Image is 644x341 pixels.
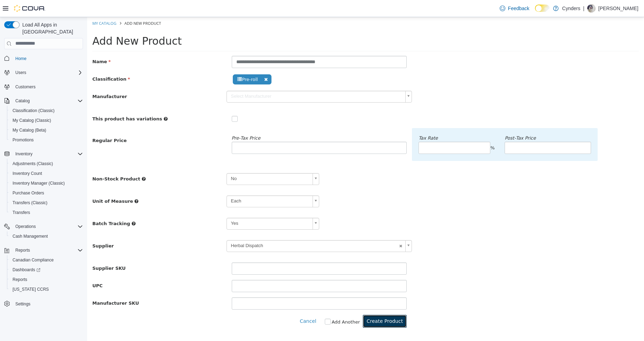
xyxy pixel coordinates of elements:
[37,3,74,9] span: Add New Product
[13,287,49,292] span: [US_STATE] CCRS
[14,5,45,12] img: Cova
[5,77,40,82] span: Manufacturer
[13,180,65,186] span: Inventory Manager (Classic)
[7,265,86,275] a: Dashboards
[13,267,40,273] span: Dashboards
[497,1,532,15] a: Feedback
[276,298,320,311] button: Create Product
[15,84,36,90] span: Customers
[10,189,47,197] a: Purchase Orders
[13,54,83,63] span: Home
[1,82,86,92] button: Customers
[7,178,86,188] button: Inventory Manager (Classic)
[5,249,39,254] span: Supplier SKU
[10,160,83,168] span: Adjustments (Classic)
[13,137,34,143] span: Promotions
[139,223,325,235] a: Herbal Dispatch
[10,285,52,294] a: [US_STATE] CCRS
[15,301,30,307] span: Settings
[5,204,43,209] span: Batch Tracking
[15,247,30,253] span: Reports
[10,126,83,134] span: My Catalog (Beta)
[7,208,86,217] button: Transfers
[139,156,232,168] a: No
[10,285,83,294] span: Washington CCRS
[13,222,39,231] button: Operations
[5,121,39,126] span: Regular Price
[562,4,580,13] p: Cynders
[5,266,16,271] span: UPC
[10,160,56,168] a: Adjustments (Classic)
[7,198,86,208] button: Transfers (Classic)
[13,233,48,239] span: Cash Management
[13,257,54,263] span: Canadian Compliance
[10,179,83,187] span: Inventory Manager (Classic)
[10,275,30,284] a: Reports
[1,53,86,64] button: Home
[10,136,83,144] span: Promotions
[13,246,33,254] button: Reports
[13,83,38,91] a: Customers
[10,266,43,274] a: Dashboards
[10,116,83,125] span: My Catalog (Classic)
[5,283,52,289] span: Manufacturer SKU
[13,68,83,77] span: Users
[10,116,54,125] a: My Catalog (Classic)
[13,246,83,254] span: Reports
[508,5,529,12] span: Feedback
[1,149,86,159] button: Inventory
[4,51,83,327] nav: Complex example
[7,125,86,135] button: My Catalog (Beta)
[10,169,83,178] span: Inventory Count
[13,210,30,215] span: Transfers
[13,82,83,91] span: Customers
[13,97,32,105] button: Catalog
[598,4,638,13] p: [PERSON_NAME]
[13,299,83,308] span: Settings
[140,223,310,234] span: Herbal Dispatch
[1,68,86,77] button: Users
[7,106,86,116] button: Classification (Classic)
[13,68,29,77] button: Users
[583,4,584,13] p: |
[15,224,36,229] span: Operations
[13,161,53,166] span: Adjustments (Classic)
[212,298,233,311] button: Cancel
[7,188,86,198] button: Purchase Orders
[1,96,86,106] button: Catalog
[139,201,232,213] a: Yes
[140,179,223,190] span: Each
[13,222,83,231] span: Operations
[13,300,33,308] a: Settings
[15,56,26,61] span: Home
[10,126,49,134] a: My Catalog (Beta)
[7,255,86,265] button: Canadian Compliance
[13,277,27,282] span: Reports
[245,302,273,309] label: Add Another
[13,108,55,113] span: Classification (Classic)
[146,57,184,67] span: Pre-roll
[5,159,53,164] span: Non-Stock Product
[535,5,550,12] input: Dark Mode
[13,54,29,63] a: Home
[13,171,42,176] span: Inventory Count
[5,181,46,187] span: Unit of Measure
[10,266,83,274] span: Dashboards
[15,151,32,157] span: Inventory
[7,116,86,125] button: My Catalog (Classic)
[403,125,417,137] div: %
[20,21,83,35] span: Load All Apps in [GEOGRAPHIC_DATA]
[10,199,83,207] span: Transfers (Classic)
[5,42,24,47] span: Name
[5,3,29,9] a: My Catalog
[10,232,51,240] a: Cash Management
[7,231,86,241] button: Cash Management
[5,18,95,30] span: Add New Product
[1,298,86,309] button: Settings
[10,275,83,284] span: Reports
[10,169,45,178] a: Inventory Count
[13,200,47,206] span: Transfers (Classic)
[139,74,325,86] a: Select Manufacturer
[139,178,232,190] a: Each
